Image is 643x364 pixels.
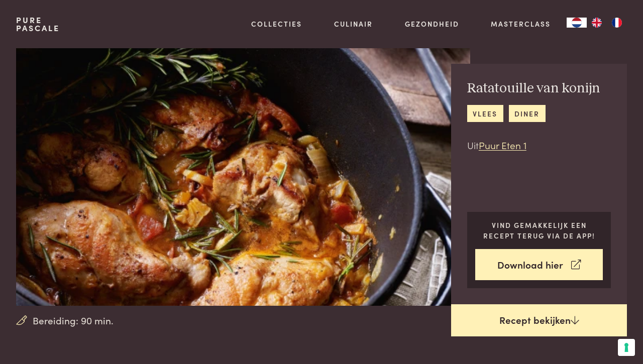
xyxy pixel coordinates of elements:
[451,304,627,336] a: Recept bekijken
[467,80,600,97] h2: Ratatouille van konijn
[567,18,587,28] div: Language
[618,339,635,356] button: Uw voorkeuren voor toestemming voor trackingtechnologieën
[467,138,600,153] p: Uit
[607,18,627,28] a: FR
[475,220,603,240] p: Vind gemakkelijk een recept terug via de app!
[467,105,503,122] a: vlees
[251,19,302,29] a: Collecties
[509,105,546,122] a: diner
[334,19,373,29] a: Culinair
[587,18,607,28] a: EN
[33,313,114,328] span: Bereiding: 90 min.
[16,33,470,306] img: Ratatouille van konijn
[405,19,459,29] a: Gezondheid
[587,18,627,28] ul: Language list
[479,138,526,152] a: Puur Eten 1
[16,16,60,32] a: PurePascale
[491,19,551,29] a: Masterclass
[567,18,627,28] aside: Language selected: Nederlands
[475,249,603,281] a: Download hier
[567,18,587,28] a: NL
